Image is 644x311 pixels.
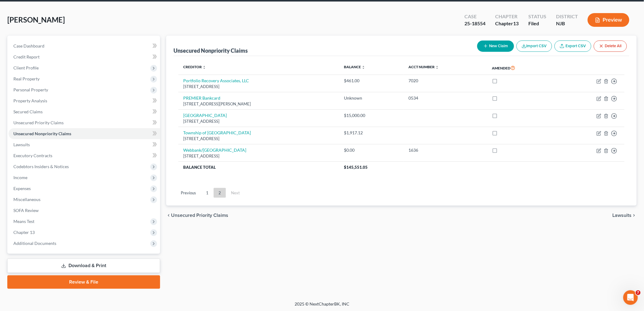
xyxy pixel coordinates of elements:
a: Credit Report [9,51,160,62]
a: Executory Contracts [9,150,160,161]
a: Portfolio Recovery Associates, LLC [183,78,249,83]
i: chevron_left [166,213,171,218]
div: Status [528,13,546,20]
a: Lawsuits [9,139,160,150]
a: PREMIER Bankcard [183,95,220,101]
button: New Claim [477,41,514,52]
i: unfold_more [435,65,439,69]
button: Import CSV [516,41,552,52]
span: Real Property [13,76,40,81]
a: Unsecured Nonpriority Claims [9,128,160,139]
span: Unsecured Priority Claims [13,120,64,125]
span: Unsecured Nonpriority Claims [13,131,71,136]
button: Preview [588,13,629,27]
div: Chapter [495,13,519,20]
th: Amended [487,61,556,75]
a: Webbank/[GEOGRAPHIC_DATA] [183,147,246,153]
button: Delete All [594,41,627,52]
a: Export CSV [555,41,591,52]
a: Unsecured Priority Claims [9,117,160,128]
a: 2 [214,188,226,198]
div: $461.00 [344,78,399,84]
div: 7020 [408,78,482,84]
span: Additional Documents [13,241,56,246]
span: 13 [513,20,519,26]
div: $1,917.12 [344,130,399,136]
div: Case [464,13,485,20]
div: Unsecured Nonpriority Claims [173,47,248,54]
span: SOFA Review [13,208,39,213]
span: Secured Claims [13,109,43,114]
div: [STREET_ADDRESS][PERSON_NAME] [183,101,334,107]
a: Property Analysis [9,95,160,106]
div: [STREET_ADDRESS] [183,84,334,90]
span: Executory Contracts [13,153,52,158]
span: Property Analysis [13,98,47,103]
a: 1 [201,188,213,198]
a: Balance unfold_more [344,65,365,69]
a: Acct Number unfold_more [408,65,439,69]
div: 0534 [408,95,482,101]
span: $145,551.05 [344,165,368,170]
a: Creditor unfold_more [183,65,206,69]
span: Credit Report [13,54,40,59]
span: Chapter 13 [13,230,35,235]
a: Township of [GEOGRAPHIC_DATA] [183,130,251,135]
iframe: Intercom live chat [623,290,638,305]
div: $15,000.00 [344,112,399,118]
i: unfold_more [202,65,206,69]
span: Miscellaneous [13,197,40,202]
a: SOFA Review [9,205,160,216]
th: Balance Total [178,162,339,173]
a: Case Dashboard [9,41,160,51]
div: 25-18554 [464,20,485,27]
div: Filed [528,20,546,27]
a: [GEOGRAPHIC_DATA] [183,113,227,118]
span: Unsecured Priority Claims [171,213,228,218]
button: chevron_left Unsecured Priority Claims [166,213,228,218]
div: Unknown [344,95,399,101]
span: Client Profile [13,65,39,70]
div: Chapter [495,20,519,27]
span: Case Dashboard [13,43,44,48]
span: Expenses [13,186,31,191]
a: Previous [176,188,201,198]
i: chevron_right [632,213,637,218]
div: [STREET_ADDRESS] [183,136,334,142]
button: Lawsuits chevron_right [613,213,637,218]
span: Personal Property [13,87,48,92]
span: Lawsuits [13,142,30,147]
div: NJB [556,20,578,27]
div: 1636 [408,147,482,153]
a: Secured Claims [9,106,160,117]
span: [PERSON_NAME] [7,15,65,24]
div: District [556,13,578,20]
div: $0.00 [344,147,399,153]
a: Review & File [7,275,160,289]
span: Codebtors Insiders & Notices [13,164,69,169]
i: unfold_more [362,65,365,69]
span: Income [13,175,27,180]
a: Download & Print [7,259,160,273]
span: 7 [636,290,641,295]
div: [STREET_ADDRESS] [183,118,334,124]
div: [STREET_ADDRESS] [183,153,334,159]
span: Means Test [13,219,34,224]
span: Lawsuits [613,213,632,218]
